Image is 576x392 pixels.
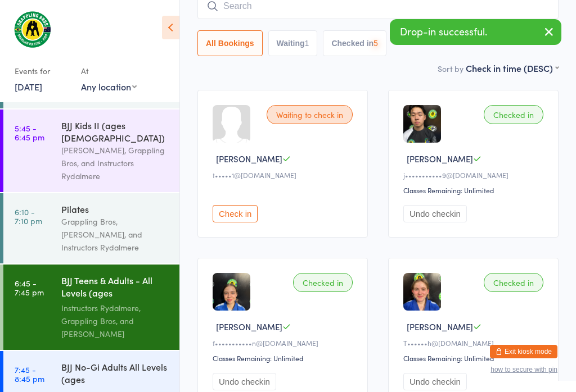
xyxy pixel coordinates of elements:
span: [PERSON_NAME] [216,153,282,165]
div: Check in time (DESC) [466,62,559,74]
a: [DATE] [15,80,42,93]
div: f•••••••••••n@[DOMAIN_NAME] [213,338,356,348]
div: j•••••••••••9@[DOMAIN_NAME] [403,170,547,180]
time: 7:45 - 8:45 pm [15,365,44,383]
time: 6:45 - 7:45 pm [15,279,44,297]
button: Waiting1 [268,30,318,56]
button: Undo checkin [403,205,467,222]
div: Any location [81,80,137,93]
label: Sort by [438,63,463,74]
div: 5 [373,39,378,48]
button: All Bookings [197,30,263,56]
div: Checked in [484,105,543,124]
button: Undo checkin [403,373,467,390]
div: BJJ Kids II (ages [DEMOGRAPHIC_DATA]) [61,119,170,144]
div: Checked in [293,273,353,292]
div: BJJ No-Gi Adults All Levels (ages [DEMOGRAPHIC_DATA]+) [61,361,170,388]
img: image1702364178.png [403,273,441,311]
button: how to secure with pin [490,366,557,373]
a: 6:45 -7:45 pmBJJ Teens & Adults - All Levels (ages [DEMOGRAPHIC_DATA]+)Instructors Rydalmere, Gra... [3,265,179,350]
div: BJJ Teens & Adults - All Levels (ages [DEMOGRAPHIC_DATA]+) [61,274,170,302]
img: image1702277660.png [213,273,250,311]
div: At [81,62,137,80]
div: T••••••h@[DOMAIN_NAME] [403,338,547,348]
div: [PERSON_NAME], Grappling Bros, and Instructors Rydalmere [61,144,170,183]
div: Classes Remaining: Unlimited [213,353,356,363]
div: Classes Remaining: Unlimited [403,353,547,363]
div: Waiting to check in [267,105,353,124]
a: 5:45 -6:45 pmBJJ Kids II (ages [DEMOGRAPHIC_DATA])[PERSON_NAME], Grappling Bros, and Instructors ... [3,110,179,192]
time: 6:10 - 7:10 pm [15,207,42,225]
img: Grappling Bros Rydalmere [11,8,53,51]
button: Exit kiosk mode [490,345,557,358]
button: Checked in5 [323,30,386,56]
div: Grappling Bros, [PERSON_NAME], and Instructors Rydalmere [61,215,170,254]
button: Undo checkin [213,373,276,390]
div: t•••••1@[DOMAIN_NAME] [213,170,356,180]
div: Drop-in successful. [390,19,561,45]
div: Events for [15,62,70,80]
a: 6:10 -7:10 pmPilatesGrappling Bros, [PERSON_NAME], and Instructors Rydalmere [3,193,179,263]
div: Classes Remaining: Unlimited [403,185,547,195]
div: 1 [305,39,309,48]
button: Check in [213,205,258,222]
div: Instructors Rydalmere, Grappling Bros, and [PERSON_NAME] [61,302,170,340]
span: [PERSON_NAME] [216,321,282,332]
div: Checked in [484,273,543,292]
span: [PERSON_NAME] [407,321,473,332]
time: 5:45 - 6:45 pm [15,124,44,142]
div: Pilates [61,203,170,215]
span: [PERSON_NAME] [407,153,473,165]
img: image1707124650.png [403,105,441,143]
